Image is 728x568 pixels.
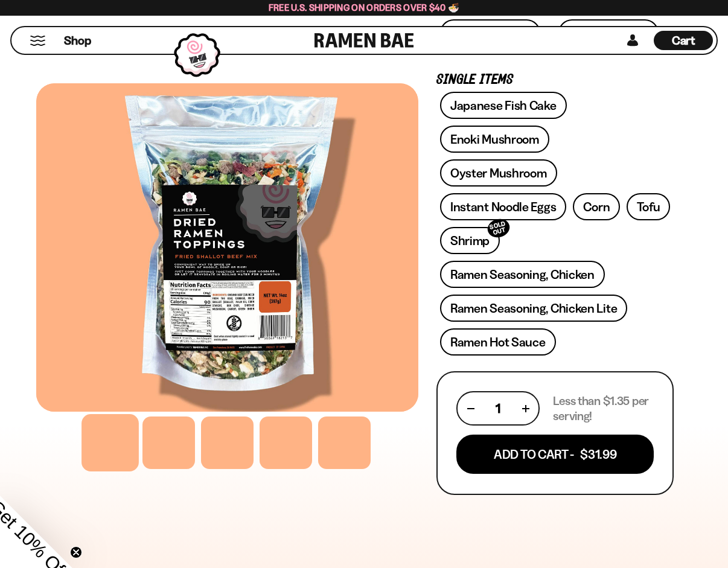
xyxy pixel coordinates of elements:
a: Tofu [627,193,670,220]
span: Cart [672,33,695,48]
p: Less than $1.35 per serving! [553,394,654,424]
a: ShrimpSOLD OUT [440,227,500,254]
a: Enoki Mushroom [440,126,549,153]
a: Shop [64,31,91,50]
span: 1 [496,401,500,416]
a: Cart [654,27,713,54]
button: Add To Cart - $31.99 [456,435,654,474]
a: Instant Noodle Eggs [440,193,566,220]
span: Shop [64,33,91,49]
button: Mobile Menu Trigger [30,36,46,46]
a: Ramen Seasoning, Chicken Lite [440,295,627,322]
a: Oyster Mushroom [440,159,557,187]
div: SOLD OUT [485,217,512,240]
a: Ramen Hot Sauce [440,328,556,356]
span: Free U.S. Shipping on Orders over $40 🍜 [269,2,460,13]
a: Japanese Fish Cake [440,92,567,119]
p: Single Items [436,74,674,86]
button: Close teaser [70,546,82,558]
a: Corn [573,193,620,220]
a: Ramen Seasoning, Chicken [440,261,605,288]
